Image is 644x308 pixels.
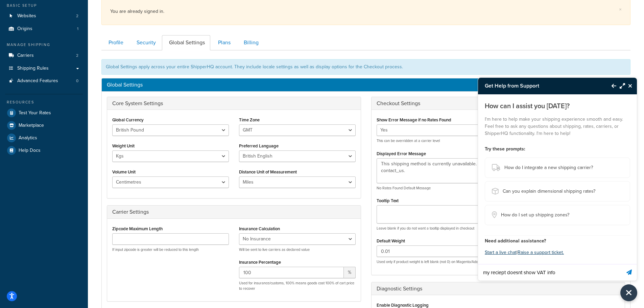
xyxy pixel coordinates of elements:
span: Analytics [19,135,37,141]
div: Basic Setup [5,3,83,8]
button: Start a live chat [485,248,517,257]
span: % [344,267,356,278]
button: Close Resource Center [625,82,637,90]
textarea: This shipping method is currently unavailable. If you would like to ship using this shipping meth... [377,158,620,183]
label: Show Error Message if no Rates Found [377,117,451,122]
h3: Core System Settings [112,100,356,106]
button: Close Resource Center [620,284,637,301]
a: Raise a support ticket. [518,249,564,256]
span: Help Docs [19,148,41,153]
p: How can I assist you [DATE]? [485,101,630,111]
li: Websites [5,10,83,22]
li: Origins [5,23,83,35]
p: This can be overridden at a carrier level [377,138,620,143]
span: 1 [77,26,78,32]
span: Can you explain dimensional shipping rates? [503,187,595,196]
label: Insurance Calculation [239,226,280,231]
button: Send message [621,264,637,281]
a: Plans [211,35,236,50]
p: I'm here to help make your shipping experience smooth and easy. Feel free to ask any questions ab... [485,116,630,137]
span: Carriers [17,53,34,58]
p: No Rates Found Default Message [377,186,620,191]
button: Maximize Resource Center [616,78,625,94]
button: How do I set up shipping zones? [485,205,630,225]
button: Back to Resource Center [605,78,616,94]
div: You are already signed in. [110,7,622,16]
label: Insurance Percentage [239,260,281,265]
p: | [485,248,630,257]
span: Test Your Rates [19,110,51,116]
label: Weight Unit [112,143,135,148]
a: Billing [237,35,264,50]
label: Time Zone [239,117,260,122]
a: Origins 1 [5,23,83,35]
p: Used only if product weight is left blank (not 0) on Magento/Adobe/Headless platforms [377,259,620,264]
a: Test Your Rates [5,107,83,119]
a: Profile [101,35,129,50]
h4: Try these prompts: [485,145,630,152]
span: Origins [17,26,32,32]
a: Advanced Features 0 [5,75,83,87]
div: Manage Shipping [5,42,83,48]
span: 0 [76,78,78,84]
a: Help Docs [5,144,83,157]
label: Tooltip Text [377,198,399,203]
h3: Diagnostic Settings [377,286,620,292]
p: Will be sent to live carriers as declared value [239,247,356,252]
span: Websites [17,13,36,19]
a: Global Settings [162,35,210,50]
a: Carriers 2 [5,49,83,62]
h3: Get Help from Support [478,78,605,94]
span: 2 [76,13,78,19]
span: Advanced Features [17,78,58,84]
span: Shipping Rules [17,66,49,71]
h4: Need additional assistance? [485,237,630,244]
label: Preferred Language [239,143,279,148]
label: Zipcode Maximum Length [112,226,163,231]
label: Default Weight [377,238,405,243]
span: 2 [76,53,78,58]
span: How do I integrate a new shipping carrier? [504,163,593,172]
h3: Carrier Settings [112,209,356,215]
input: Ask a question [478,264,621,281]
li: Carriers [5,49,83,62]
a: Security [129,35,161,50]
label: Volume Unit [112,169,136,174]
span: Marketplace [19,123,44,128]
a: Marketplace [5,119,83,132]
span: How do I set up shipping zones? [501,210,569,220]
li: Advanced Features [5,75,83,87]
h3: Checkout Settings [377,100,620,106]
p: If input zipcode is greater will be reduced to this length [112,247,229,252]
p: Used for insurance/customs, 100% means goods cost 100% of cart price to recover [239,281,356,291]
div: Resources [5,99,83,105]
a: Websites 2 [5,10,83,22]
a: × [619,7,622,12]
button: Can you explain dimensional shipping rates? [485,181,630,202]
h3: Global Settings [107,82,625,88]
button: How do I integrate a new shipping carrier? [485,158,630,178]
label: Enable Diagnostic Logging [377,303,429,308]
a: Analytics [5,132,83,144]
label: Distance Unit of Measurement [239,169,297,174]
label: Displayed Error Message [377,151,426,156]
label: Global Currency [112,117,144,122]
a: Shipping Rules [5,62,83,75]
div: Global Settings apply across your entire ShipperHQ account. They include locale settings as well ... [101,59,630,75]
p: Leave blank if you do not want a tooltip displayed in checkout [377,226,620,231]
